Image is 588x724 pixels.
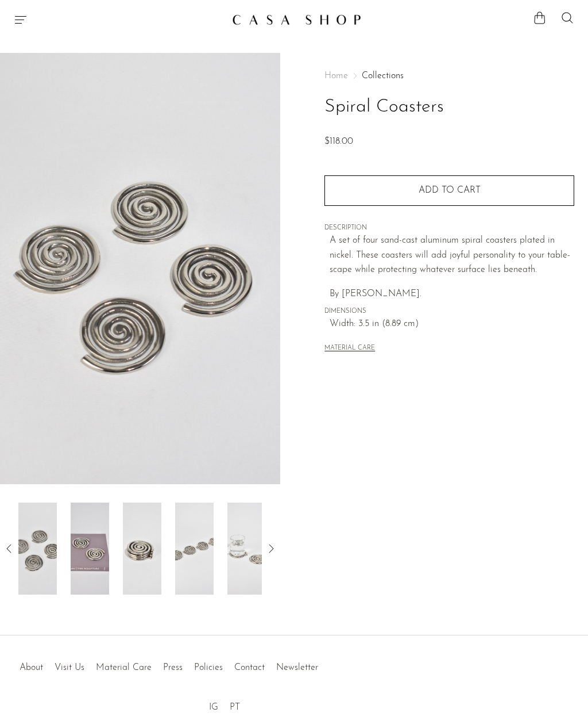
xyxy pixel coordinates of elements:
[330,289,421,298] span: By [PERSON_NAME].
[194,663,223,672] a: Policies
[276,663,318,672] a: Newsletter
[18,503,57,595] img: Spiral Coasters
[330,236,570,274] span: A set of four sand-cast aluminum spiral coasters plated in nickel. These coasters will add joyful...
[163,663,183,672] a: Press
[324,223,574,233] span: DESCRIPTION
[324,137,353,146] span: $118.00
[96,663,152,672] a: Material Care
[324,71,574,81] nav: Breadcrumbs
[324,344,375,353] button: MATERIAL CARE
[362,71,404,81] a: Collections
[123,503,161,595] img: Spiral Coasters
[330,317,574,332] span: Width: 3.5 in (8.89 cm)
[14,654,324,676] ul: Quick links
[203,694,246,715] ul: Social Medias
[14,13,28,26] button: Menu
[324,307,574,317] span: DIMENSIONS
[209,703,218,712] a: IG
[324,93,574,122] h1: Spiral Coasters
[175,503,214,595] img: Spiral Coasters
[55,663,84,672] a: Visit Us
[20,663,43,672] a: About
[230,703,240,712] a: PT
[234,663,265,672] a: Contact
[324,71,348,81] span: Home
[71,503,109,595] img: Spiral Coasters
[419,186,481,195] span: Add to cart
[324,175,574,205] button: Add to cart
[227,503,266,595] img: Spiral Coasters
